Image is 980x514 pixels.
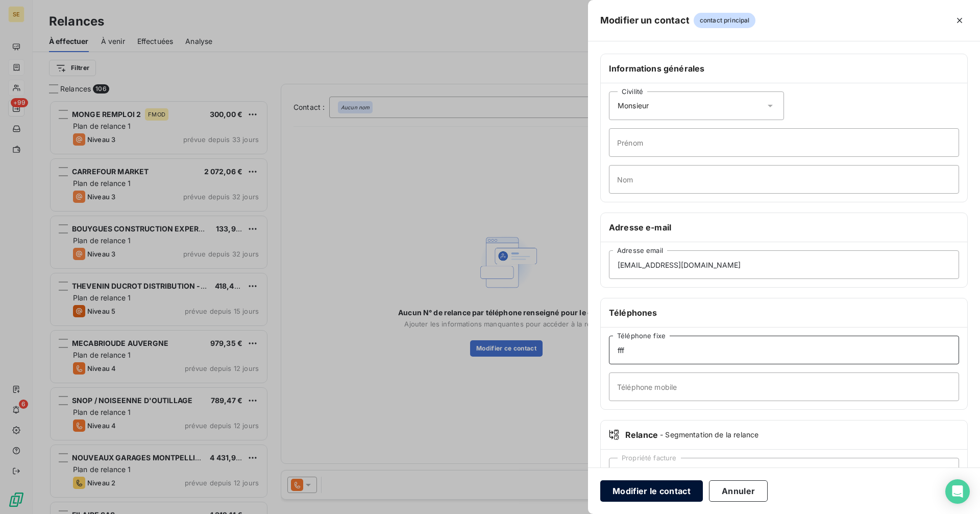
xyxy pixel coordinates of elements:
input: placeholder [609,336,959,364]
span: Monsieur [618,101,649,111]
h6: Téléphones [609,307,959,319]
input: placeholder [609,250,959,279]
div: Relance [609,429,959,441]
button: Modifier le contact [600,480,703,502]
span: - Segmentation de la relance [660,430,758,440]
button: Annuler [709,480,768,502]
input: placeholder [609,128,959,157]
input: placeholder [609,372,959,401]
span: contact principal [694,13,756,28]
div: Open Intercom Messenger [945,479,970,504]
h6: Informations générales [609,62,959,75]
input: placeholder [609,165,959,194]
h5: Modifier un contact [600,13,690,28]
h6: Adresse e-mail [609,221,959,233]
